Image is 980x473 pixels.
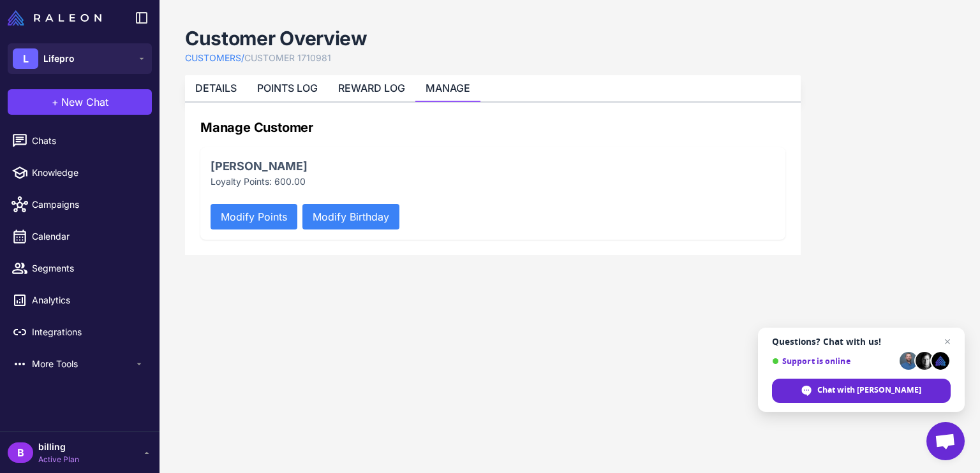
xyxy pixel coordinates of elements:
a: Segments [5,255,154,282]
a: Integrations [5,319,154,346]
span: Campaigns [32,198,144,212]
a: Chats [5,127,154,154]
span: Support is online [772,356,895,366]
div: L [13,48,38,69]
a: MANAGE [426,82,470,94]
span: Knowledge [32,166,144,180]
a: CUSTOMERS/ [185,51,244,65]
span: Segments [32,261,144,275]
span: Integrations [32,325,144,339]
a: Open chat [926,422,965,460]
span: More Tools [32,357,134,371]
span: / [241,52,244,63]
a: DETAILS [195,82,237,94]
a: CUSTOMER 1710981 [244,51,331,65]
a: Knowledge [5,159,154,186]
span: billing [38,440,79,454]
button: +New Chat [8,89,152,115]
span: Chats [32,134,144,148]
img: Raleon Logo [8,10,101,25]
span: Chat with [PERSON_NAME] [817,384,921,396]
div: B [8,442,33,463]
a: Campaigns [5,191,154,218]
span: Questions? Chat with us! [772,337,951,347]
a: REWARD LOG [338,82,405,94]
span: Chat with [PERSON_NAME] [772,379,951,403]
button: Modify Points [211,204,297,229]
span: New Chat [61,94,108,110]
h2: Manage Customer [200,118,785,137]
p: Loyalty Points: 600.00 [211,175,775,189]
span: Calendar [32,229,144,244]
span: Active Plan [38,454,79,465]
a: Analytics [5,287,154,314]
h1: Customer Overview [185,25,367,51]
a: POINTS LOG [257,82,318,94]
button: LLifepro [8,43,152,74]
span: Lifepro [43,52,75,66]
span: + [52,94,59,110]
button: Modify Birthday [302,204,399,229]
h3: [PERSON_NAME] [211,157,775,175]
span: Analytics [32,293,144,307]
a: Calendar [5,223,154,250]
